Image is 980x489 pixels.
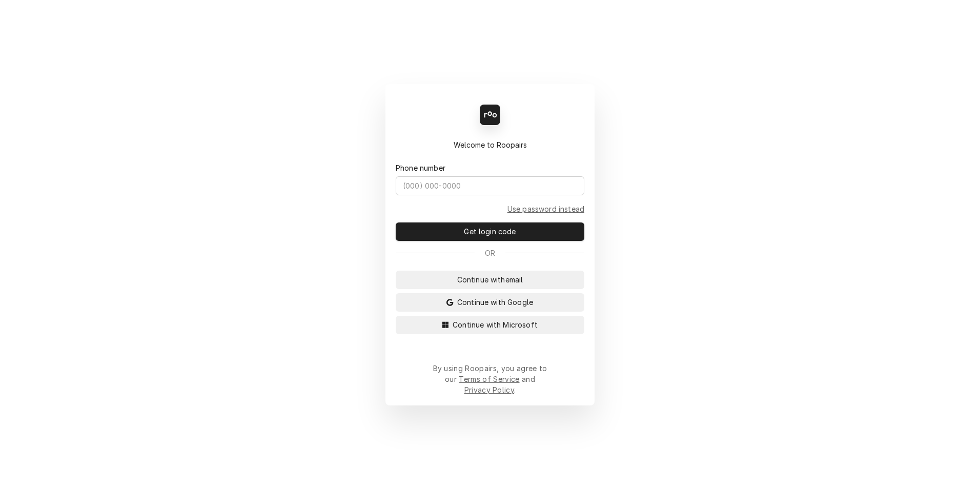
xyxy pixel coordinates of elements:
input: (000) 000-0000 [396,176,584,195]
span: Continue with email [455,274,525,285]
a: Terms of Service [459,375,519,383]
span: Continue with Microsoft [451,319,540,330]
div: Or [396,248,584,258]
a: Go to Phone and password form [507,203,584,214]
button: Get login code [396,222,584,241]
div: By using Roopairs, you agree to our and . [433,363,547,395]
span: Continue with Google [455,297,535,308]
button: Continue withemail [396,271,584,289]
button: Continue with Google [396,293,584,312]
a: Privacy Policy [464,385,514,394]
label: Phone number [396,162,445,173]
span: Get login code [462,226,518,237]
div: Welcome to Roopairs [396,139,584,150]
button: Continue with Microsoft [396,316,584,334]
